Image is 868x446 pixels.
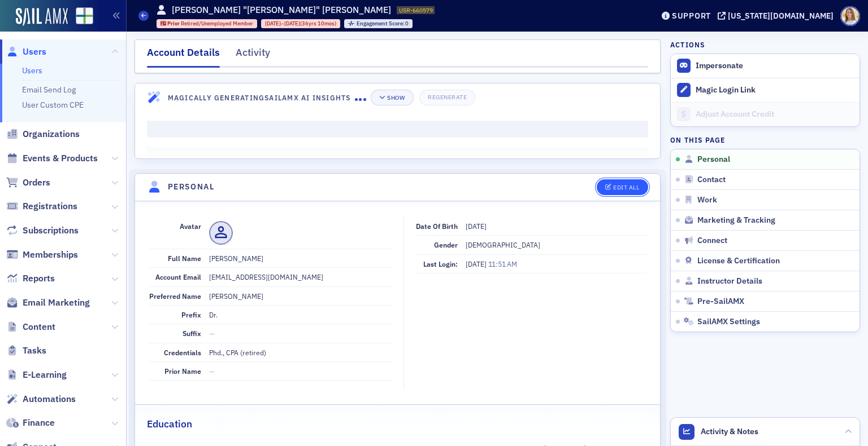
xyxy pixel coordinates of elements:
span: Tasks [23,345,46,357]
span: USR-660579 [399,6,433,14]
span: Credentials [164,348,201,357]
div: Magic Login Link [696,85,854,95]
dd: [PERSON_NAME] [209,287,392,305]
dd: [EMAIL_ADDRESS][DOMAIN_NAME] [209,268,392,286]
span: Account Email [155,272,201,281]
a: Orders [6,176,50,189]
a: Memberships [6,249,78,261]
a: Events & Products [6,152,98,165]
a: Email Send Log [22,85,76,95]
span: — [209,366,215,376]
span: Gender [434,240,458,249]
span: 11:51 AM [488,259,517,268]
span: — [209,329,215,338]
div: – (36yrs 10mos) [265,20,336,27]
div: 1987-08-28 00:00:00 [261,19,340,28]
div: Edit All [613,184,639,191]
span: Profile [840,6,860,26]
a: Tasks [6,345,46,357]
a: Finance [6,417,55,429]
span: Date of Birth [416,222,458,231]
span: Full Name [168,254,201,263]
dd: Phd., CPA (retired) [209,343,392,361]
span: Avatar [180,222,201,231]
h1: [PERSON_NAME] "[PERSON_NAME]" [PERSON_NAME] [172,4,391,16]
a: Content [6,321,55,333]
button: Show [371,90,413,105]
span: Work [697,195,717,205]
img: SailAMX [16,8,68,26]
a: Email Marketing [6,297,90,309]
span: Last Login: [423,259,458,268]
span: Activity & Notes [701,426,758,438]
span: Instructor Details [697,276,762,286]
button: Impersonate [696,61,743,71]
span: [DATE] [265,20,281,27]
a: Subscriptions [6,224,79,237]
div: Show [387,95,405,101]
div: Support [672,11,711,21]
div: Prior: Prior: Retired/Unemployed Member [157,19,258,28]
img: SailAMX [76,7,93,25]
a: Reports [6,272,55,285]
a: Prior Retired/Unemployed Member [160,20,254,27]
button: Regenerate [419,90,475,105]
a: Organizations [6,128,80,140]
a: Automations [6,393,76,405]
a: User Custom CPE [22,100,84,110]
span: Automations [23,393,76,405]
h2: Education [147,417,192,431]
div: Adjust Account Credit [696,109,854,120]
button: [US_STATE][DOMAIN_NAME] [718,12,837,20]
h4: On this page [670,135,860,145]
span: Marketing & Tracking [697,215,775,226]
a: E-Learning [6,369,67,381]
span: Organizations [23,128,80,140]
dd: [DEMOGRAPHIC_DATA] [466,236,646,254]
span: Prior [167,20,181,27]
div: Account Details [147,45,220,68]
button: Edit All [597,179,648,195]
span: [DATE] [466,259,488,268]
div: 0 [357,21,409,27]
span: Prior Name [164,366,201,376]
span: Memberships [23,249,78,261]
span: Users [23,46,46,58]
span: Personal [697,154,730,165]
span: E-Learning [23,369,67,381]
span: [DATE] [284,20,300,27]
span: Content [23,321,55,333]
span: Preferred Name [149,292,201,301]
dd: [PERSON_NAME] [209,249,392,267]
h4: Personal [168,181,214,193]
a: Registrations [6,200,77,213]
span: Retired/Unemployed Member [181,20,253,27]
a: Adjust Account Credit [671,102,860,126]
span: Subscriptions [23,224,79,237]
span: License & Certification [697,256,780,266]
dd: Dr. [209,306,392,324]
h4: Actions [670,39,705,50]
span: Events & Products [23,152,98,165]
a: Users [6,46,46,58]
div: [US_STATE][DOMAIN_NAME] [728,11,834,21]
div: Engagement Score: 0 [344,19,413,28]
span: SailAMX Settings [697,317,760,327]
span: Contact [697,175,726,185]
span: Suffix [183,329,201,338]
span: Engagement Score : [357,20,406,27]
button: Magic Login Link [671,78,860,102]
span: Orders [23,176,50,189]
span: Registrations [23,200,77,213]
span: [DATE] [466,222,487,231]
span: Finance [23,417,55,429]
span: Reports [23,272,55,285]
span: Connect [697,236,727,246]
div: Activity [236,45,270,66]
span: Prefix [181,310,201,319]
span: Pre-SailAMX [697,297,744,307]
span: Email Marketing [23,297,90,309]
h4: Magically Generating SailAMX AI Insights [168,92,355,103]
a: View Homepage [68,7,93,27]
